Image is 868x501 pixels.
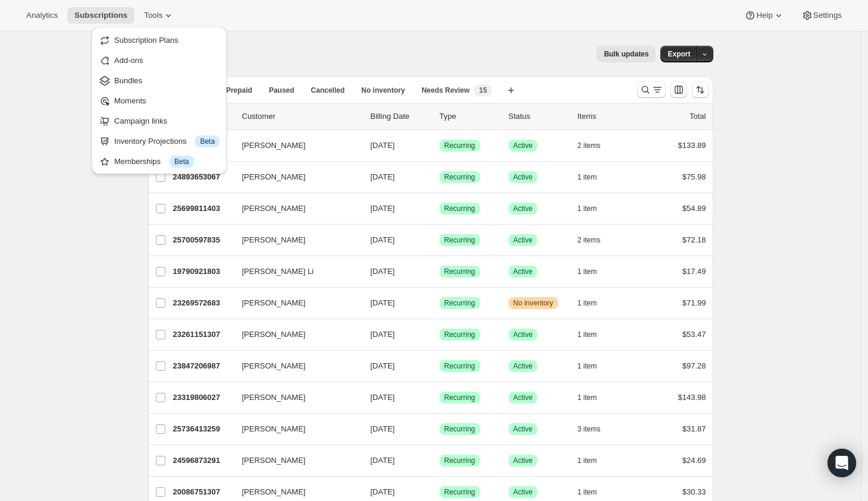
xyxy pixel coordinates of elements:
[242,140,306,152] span: [PERSON_NAME]
[114,136,220,147] div: Inventory Projections
[678,141,706,150] span: $133.89
[444,456,475,465] span: Recurring
[578,263,610,280] button: 1 item
[578,326,610,343] button: 1 item
[578,232,614,248] button: 2 items
[242,486,306,498] span: [PERSON_NAME]
[682,456,706,465] span: $24.69
[513,267,533,276] span: Active
[95,131,223,150] button: Inventory Projections
[444,235,475,245] span: Recurring
[173,263,706,280] div: 19790921803[PERSON_NAME] Li[DATE]SuccessRecurringSuccessActive1 item$17.49
[578,456,597,465] span: 1 item
[578,358,610,374] button: 1 item
[513,204,533,213] span: Active
[114,56,143,65] span: Add-ons
[578,111,637,122] div: Items
[144,11,162,20] span: Tools
[235,262,354,281] button: [PERSON_NAME] Li
[578,169,610,185] button: 1 item
[513,330,533,339] span: Active
[235,294,354,313] button: [PERSON_NAME]
[682,235,706,244] span: $72.18
[444,298,475,308] span: Recurring
[173,421,706,437] div: 25736413259[PERSON_NAME][DATE]SuccessRecurringSuccessActive3 items$31.87
[173,452,706,469] div: 24596873291[PERSON_NAME][DATE]SuccessRecurringSuccessActive1 item$24.69
[235,231,354,250] button: [PERSON_NAME]
[828,449,856,477] div: Open Intercom Messenger
[578,200,610,217] button: 1 item
[513,487,533,497] span: Active
[173,486,233,498] p: 20086751307
[235,199,354,218] button: [PERSON_NAME]
[371,361,395,370] span: [DATE]
[509,111,568,122] p: Status
[173,455,233,467] p: 24596873291
[173,423,233,435] p: 25736413259
[513,456,533,465] span: Active
[371,424,395,433] span: [DATE]
[513,141,533,150] span: Active
[269,86,294,95] span: Paused
[513,424,533,434] span: Active
[114,116,167,125] span: Campaign links
[114,156,220,168] div: Memberships
[444,141,475,150] span: Recurring
[578,137,614,154] button: 2 items
[578,204,597,213] span: 1 item
[690,111,706,122] p: Total
[682,330,706,339] span: $53.47
[513,298,553,308] span: No inventory
[756,11,772,20] span: Help
[578,393,597,402] span: 1 item
[95,91,223,110] button: Moments
[371,172,395,181] span: [DATE]
[173,169,706,185] div: 24893653067[PERSON_NAME][DATE]SuccessRecurringSuccessActive1 item$75.98
[95,51,223,70] button: Add-ons
[173,137,706,154] div: 19658866763[PERSON_NAME][DATE]SuccessRecurringSuccessActive2 items$133.89
[682,172,706,181] span: $75.98
[371,141,395,150] span: [DATE]
[235,357,354,376] button: [PERSON_NAME]
[440,111,499,122] div: Type
[578,484,610,500] button: 1 item
[578,267,597,276] span: 1 item
[794,7,849,24] button: Settings
[226,86,252,95] span: Prepaid
[371,393,395,402] span: [DATE]
[173,392,233,404] p: 23319806027
[513,235,533,245] span: Active
[173,484,706,500] div: 20086751307[PERSON_NAME][DATE]SuccessRecurringSuccessActive1 item$30.33
[444,204,475,213] span: Recurring
[604,49,648,59] span: Bulk updates
[479,86,487,95] span: 15
[578,487,597,497] span: 1 item
[578,235,601,245] span: 2 items
[578,330,597,339] span: 1 item
[173,389,706,406] div: 23319806027[PERSON_NAME][DATE]SuccessRecurringSuccessActive1 item$143.98
[578,141,601,150] span: 2 items
[173,234,233,246] p: 25700597835
[444,487,475,497] span: Recurring
[173,329,233,341] p: 23261151307
[578,172,597,182] span: 1 item
[578,389,610,406] button: 1 item
[137,7,181,24] button: Tools
[371,111,430,122] p: Billing Date
[235,388,354,407] button: [PERSON_NAME]
[422,86,470,95] span: Needs Review
[737,7,791,24] button: Help
[173,360,233,372] p: 23847206987
[173,326,706,343] div: 23261151307[PERSON_NAME][DATE]SuccessRecurringSuccessActive1 item$53.47
[200,137,215,146] span: Beta
[513,393,533,402] span: Active
[660,46,697,62] button: Export
[114,76,142,85] span: Bundles
[173,232,706,248] div: 25700597835[PERSON_NAME][DATE]SuccessRecurringSuccessActive2 items$72.18
[242,455,306,467] span: [PERSON_NAME]
[173,358,706,374] div: 23847206987[PERSON_NAME][DATE]SuccessRecurringSuccessActive1 item$97.28
[242,297,306,309] span: [PERSON_NAME]
[242,111,361,122] p: Customer
[74,11,127,20] span: Subscriptions
[235,136,354,155] button: [PERSON_NAME]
